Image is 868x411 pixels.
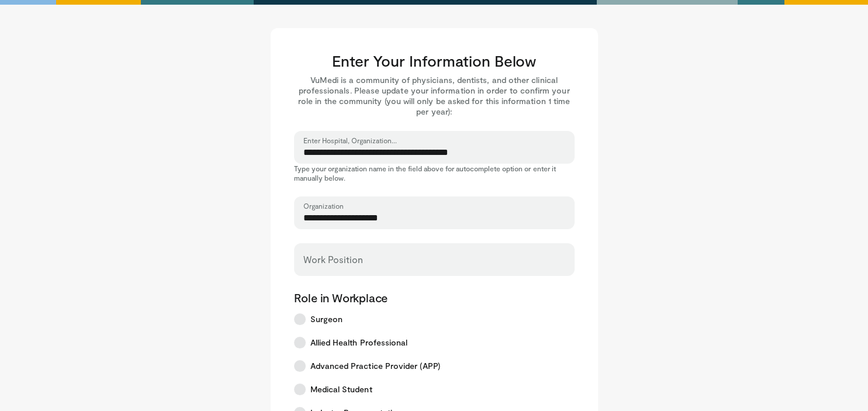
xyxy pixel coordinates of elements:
[294,290,575,305] p: Role in Workplace
[303,136,397,145] label: Enter Hospital, Organization...
[294,164,575,182] p: Type your organization name in the field above for autocomplete option or enter it manually below.
[303,248,363,271] label: Work Position
[294,51,575,70] h3: Enter Your Information Below
[294,75,575,117] p: VuMedi is a community of physicians, dentists, and other clinical professionals. Please update yo...
[310,313,343,325] span: Surgeon
[310,384,372,395] span: Medical Student
[310,337,408,348] span: Allied Health Professional
[310,360,440,372] span: Advanced Practice Provider (APP)
[303,201,344,210] label: Organization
